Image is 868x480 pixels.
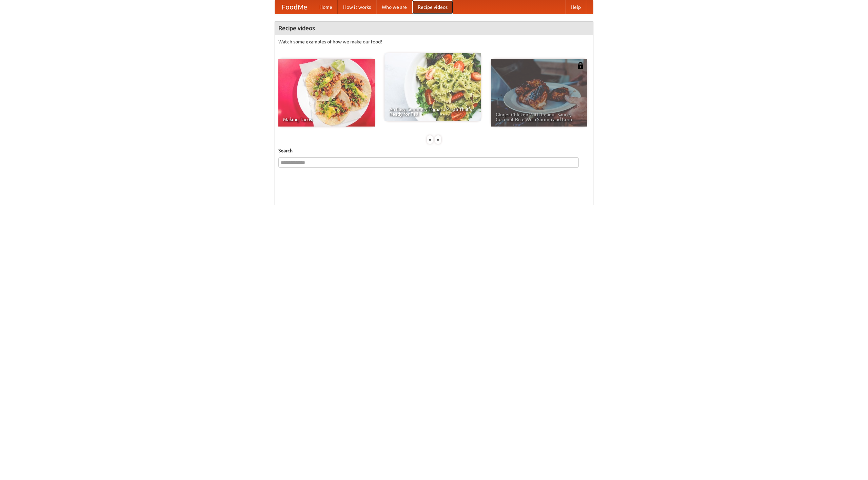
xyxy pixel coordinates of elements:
a: Recipe videos [412,0,453,14]
div: « [427,135,433,144]
h5: Search [278,147,590,154]
a: FoodMe [275,0,314,14]
span: An Easy, Summery Tomato Pasta That's Ready for Fall [389,107,476,116]
span: Making Tacos [283,117,370,122]
a: Making Tacos [278,59,375,127]
a: How it works [338,0,376,14]
a: Home [314,0,338,14]
a: An Easy, Summery Tomato Pasta That's Ready for Fall [384,53,481,121]
p: Watch some examples of how we make our food! [278,38,590,45]
div: » [435,135,441,144]
img: 483408.png [577,62,584,69]
a: Help [565,0,586,14]
a: Who we are [376,0,412,14]
h4: Recipe videos [275,21,593,35]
